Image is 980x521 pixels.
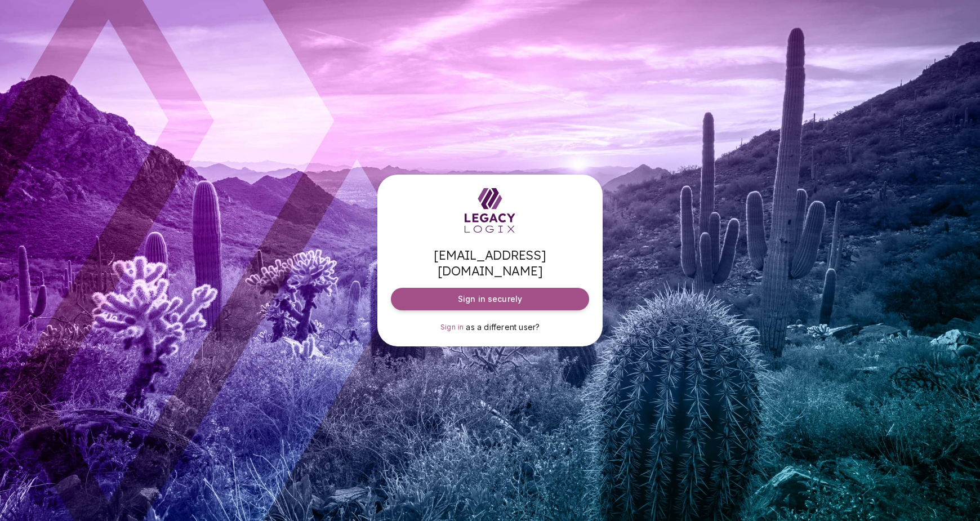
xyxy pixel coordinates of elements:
[466,322,540,332] span: as a different user?
[391,247,589,279] span: [EMAIL_ADDRESS][DOMAIN_NAME]
[440,323,464,331] span: Sign in
[440,322,464,333] a: Sign in
[458,293,522,305] span: Sign in securely
[391,288,589,310] button: Sign in securely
